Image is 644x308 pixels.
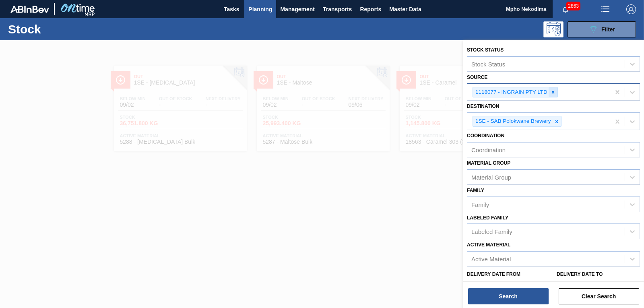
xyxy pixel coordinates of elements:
[601,26,615,33] span: Filter
[223,4,240,14] span: Tasks
[473,87,549,97] div: 1118077 - INGRAIN PTY LTD
[471,256,511,263] div: Active Material
[473,116,552,126] div: 1SE - SAB Polokwane Brewery
[467,47,504,53] label: Stock Status
[471,174,511,180] div: Material Group
[557,271,603,277] label: Delivery Date to
[467,160,510,166] label: Material Group
[10,6,49,13] img: TNhmsLtSVTkK8tSr43FrP2fwEKptu5GPRR3wAAAABJRU5ErkJggg==
[8,25,125,34] h1: Stock
[248,4,272,14] span: Planning
[626,4,636,14] img: Logout
[467,215,508,221] label: Labeled Family
[471,146,506,153] div: Coordination
[467,188,484,193] label: Family
[280,4,315,14] span: Management
[471,228,512,235] div: Labeled Family
[467,133,504,138] label: Coordination
[471,201,489,208] div: Family
[566,2,580,10] span: 2863
[389,4,421,14] span: Master Data
[467,271,520,277] label: Delivery Date from
[323,4,352,14] span: Transports
[360,4,381,14] span: Reports
[467,242,510,248] label: Active Material
[467,74,487,80] label: Source
[553,4,578,15] button: Notifications
[601,4,610,14] img: userActions
[568,21,636,37] button: Filter
[467,103,499,109] label: Destination
[543,21,563,37] div: Programming: no user selected
[471,60,505,67] div: Stock Status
